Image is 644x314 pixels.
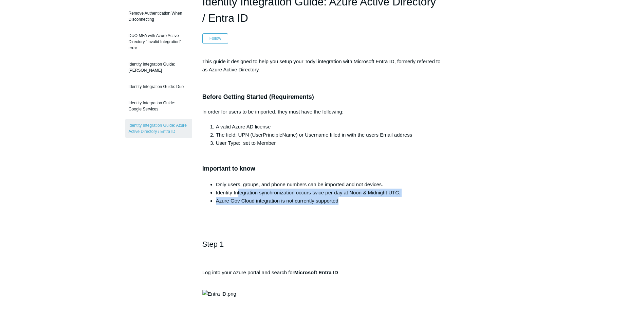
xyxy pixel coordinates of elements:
[202,92,442,102] h3: Before Getting Started (Requirements)
[125,58,192,77] a: Identity Integration Guide: [PERSON_NAME]
[202,57,442,74] p: This guide it designed to help you setup your Todyl integration with Microsoft Entra ID, formerly...
[125,29,192,54] a: DUO MFA with Azure Active Directory "Invalid Integration" error
[202,108,442,116] p: In order for users to be imported, they must have the following:
[125,7,192,26] a: Remove Authentication When Disconnecting
[216,131,442,139] li: The field: UPN (UserPrincipleName) or Username filled in with the users Email address
[125,80,192,93] a: Identity Integration Guide: Duo
[202,268,442,285] p: Log into your Azure portal and search for
[216,123,442,131] li: A valid Azure AD license
[216,197,442,205] li: Azure Gov Cloud integration is not currently supported
[202,33,228,43] button: Follow Article
[216,180,442,189] li: Only users, groups, and phone numbers can be imported and not devices.
[294,269,338,275] strong: Microsoft Entra ID
[125,97,192,116] a: Identity Integration Guide: Google Services
[216,139,442,147] li: User Type: set to Member
[202,290,236,298] img: Entra ID.png
[202,238,442,262] h2: Step 1
[216,189,442,197] li: Identity Integration synchronization occurs twice per day at Noon & Midnight UTC.
[202,154,442,174] h3: Important to know
[125,119,192,138] a: Identity Integration Guide: Azure Active Directory / Entra ID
